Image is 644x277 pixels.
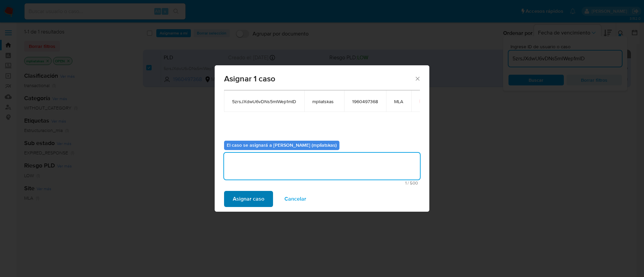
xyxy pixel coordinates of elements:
[224,75,414,83] span: Asignar 1 caso
[394,98,403,105] span: MLA
[284,192,306,206] span: Cancelar
[227,142,337,148] b: El caso se asignará a [PERSON_NAME] (mpliatskas)
[226,181,418,185] span: Máximo 500 caracteres
[233,192,264,206] span: Asignar caso
[232,98,296,105] span: 5zrsJXdwU6vDNs5mlWep1mID
[419,97,427,105] button: icon-button
[414,75,420,81] button: Cerrar ventana
[215,65,429,212] div: assign-modal
[224,191,273,207] button: Asignar caso
[352,98,378,105] span: 1960497368
[312,98,336,105] span: mpliatskas
[276,191,315,207] button: Cancelar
